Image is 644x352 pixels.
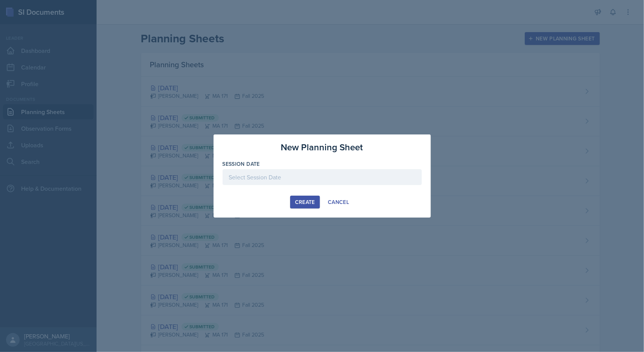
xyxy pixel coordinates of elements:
h3: New Planning Sheet [281,140,363,154]
button: Cancel [323,196,354,208]
button: Create [290,196,320,208]
div: Create [295,199,315,205]
label: Session Date [223,160,260,168]
div: Cancel [328,199,349,205]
